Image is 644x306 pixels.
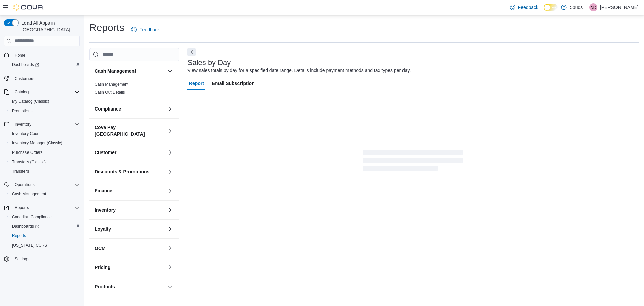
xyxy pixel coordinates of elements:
[139,26,160,33] span: Feedback
[9,190,80,198] span: Cash Management
[166,282,174,291] button: Products
[9,190,49,198] a: Cash Management
[12,150,43,155] span: Purchase Orders
[12,214,52,220] span: Canadian Compliance
[95,226,111,232] h3: Loyalty
[12,88,80,96] span: Catalog
[12,255,32,263] a: Settings
[12,255,80,263] span: Settings
[12,120,80,128] span: Inventory
[9,97,52,105] a: My Catalog (Classic)
[95,124,165,137] button: Cova Pay [GEOGRAPHIC_DATA]
[95,207,165,213] button: Inventory
[12,99,49,104] span: My Catalog (Classic)
[12,204,32,212] button: Reports
[12,131,41,136] span: Inventory Count
[7,106,83,116] button: Promotions
[12,233,26,238] span: Reports
[518,4,538,11] span: Feedback
[95,168,149,175] h3: Discounts & Promotions
[12,120,34,128] button: Inventory
[166,225,174,233] button: Loyalty
[12,75,37,83] a: Customers
[12,181,80,189] span: Operations
[95,245,106,252] h3: OCM
[585,3,587,11] p: |
[95,105,165,112] button: Compliance
[15,53,25,58] span: Home
[600,3,639,11] p: [PERSON_NAME]
[95,168,165,175] button: Discounts & Promotions
[95,82,128,87] a: Cash Management
[9,107,35,115] a: Promotions
[589,3,597,11] div: Nicole Ryland
[12,51,28,59] a: Home
[9,222,42,230] a: Dashboards
[15,76,34,81] span: Customers
[13,4,44,11] img: Cova
[9,232,29,240] a: Reports
[12,191,46,197] span: Cash Management
[7,138,83,148] button: Inventory Manager (Classic)
[95,149,116,156] h3: Customer
[15,122,31,127] span: Inventory
[9,148,45,157] a: Purchase Orders
[12,62,39,68] span: Dashboards
[12,88,31,96] button: Catalog
[9,222,80,230] span: Dashboards
[7,157,83,167] button: Transfers (Classic)
[1,74,83,83] button: Customers
[189,77,204,90] span: Report
[95,68,165,74] button: Cash Management
[12,204,80,212] span: Reports
[19,19,80,33] span: Load All Apps in [GEOGRAPHIC_DATA]
[95,283,165,290] button: Products
[544,11,544,11] span: Dark Mode
[166,244,174,252] button: OCM
[507,1,541,14] a: Feedback
[9,213,54,221] a: Canadian Compliance
[95,264,165,271] button: Pricing
[95,207,116,213] h3: Inventory
[12,159,46,165] span: Transfers (Classic)
[9,139,65,147] a: Inventory Manager (Classic)
[95,149,165,156] button: Customer
[15,89,29,95] span: Catalog
[7,241,83,250] button: [US_STATE] CCRS
[12,51,80,59] span: Home
[570,3,583,11] p: 5buds
[128,23,162,36] a: Feedback
[7,212,83,222] button: Canadian Compliance
[166,263,174,271] button: Pricing
[15,205,29,210] span: Reports
[1,203,83,212] button: Reports
[9,167,32,175] a: Transfers
[15,182,35,187] span: Operations
[9,232,80,240] span: Reports
[95,187,112,194] h3: Finance
[166,127,174,135] button: Cova Pay [GEOGRAPHIC_DATA]
[9,130,43,138] a: Inventory Count
[7,129,83,138] button: Inventory Count
[187,59,231,67] h3: Sales by Day
[9,158,48,166] a: Transfers (Classic)
[95,264,110,271] h3: Pricing
[9,167,80,175] span: Transfers
[89,80,179,99] div: Cash Management
[9,241,80,249] span: Washington CCRS
[166,187,174,195] button: Finance
[95,283,115,290] h3: Products
[95,187,165,194] button: Finance
[9,130,80,138] span: Inventory Count
[4,48,80,281] nav: Complex example
[7,148,83,157] button: Purchase Orders
[12,243,47,248] span: [US_STATE] CCRS
[7,231,83,241] button: Reports
[95,68,136,74] h3: Cash Management
[12,224,39,229] span: Dashboards
[95,90,125,95] span: Cash Out Details
[1,87,83,97] button: Catalog
[166,206,174,214] button: Inventory
[9,158,80,166] span: Transfers (Classic)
